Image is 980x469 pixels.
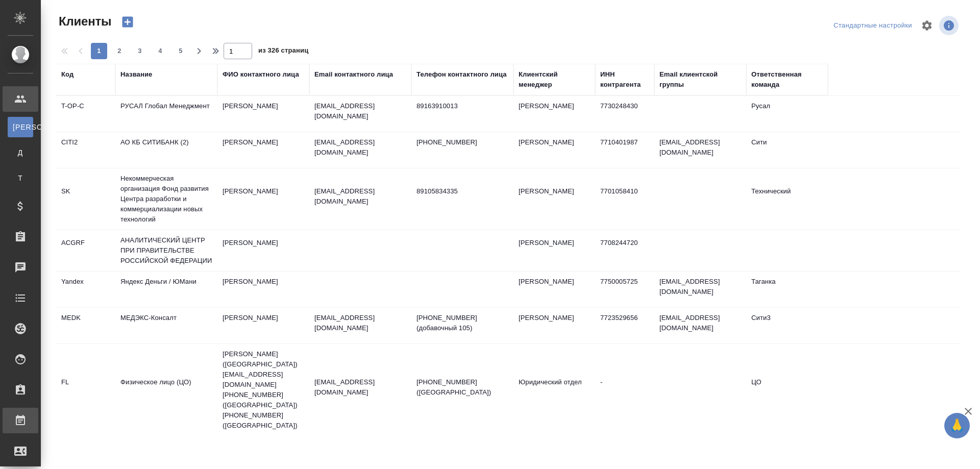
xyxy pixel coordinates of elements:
button: Создать [115,13,140,31]
div: Email клиентской группы [659,69,741,90]
td: МЕДЭКС-Консалт [115,308,217,343]
td: Яндекс Деньги / ЮМани [115,271,217,307]
button: 🙏 [944,413,970,438]
td: [EMAIL_ADDRESS][DOMAIN_NAME] [654,132,746,168]
span: 5 [173,46,189,56]
a: Т [8,168,33,188]
td: Технический [746,181,828,217]
td: T-OP-C [56,96,115,132]
td: [PERSON_NAME] [217,132,309,168]
p: [EMAIL_ADDRESS][DOMAIN_NAME] [314,101,406,121]
td: РУСАЛ Глобал Менеджмент [115,96,217,132]
div: Телефон контактного лица [416,69,507,80]
p: [PHONE_NUMBER] [416,137,508,147]
span: Клиенты [56,13,111,30]
button: 5 [173,43,189,59]
span: 3 [132,46,148,56]
td: 7701058410 [595,181,654,217]
p: 89105834335 [416,186,508,196]
td: CITI2 [56,132,115,168]
td: [PERSON_NAME] [217,308,309,343]
span: 2 [111,46,128,56]
td: Таганка [746,271,828,307]
div: ФИО контактного лица [223,69,299,80]
td: [PERSON_NAME] [513,308,595,343]
div: Ответственная команда [751,69,823,90]
a: Д [8,142,33,163]
span: Д [13,147,28,158]
div: split button [831,18,915,34]
td: [PERSON_NAME] [513,181,595,217]
p: [EMAIL_ADDRESS][DOMAIN_NAME] [314,137,406,158]
td: Физическое лицо (ЦО) [115,372,217,408]
div: Клиентский менеджер [519,69,590,90]
td: Юридический отдел [513,372,595,408]
td: [PERSON_NAME] [217,96,309,132]
td: [PERSON_NAME] [513,233,595,268]
td: 7708244720 [595,233,654,268]
p: [PHONE_NUMBER] (добавочный 105) [416,313,508,333]
button: 3 [132,43,148,59]
td: [PERSON_NAME] [513,96,595,132]
td: [EMAIL_ADDRESS][DOMAIN_NAME] [654,308,746,343]
span: Т [13,173,28,183]
p: [PHONE_NUMBER] ([GEOGRAPHIC_DATA]) [416,377,508,398]
td: FL [56,372,115,408]
td: Сити3 [746,308,828,343]
td: 7750005725 [595,271,654,307]
td: 7730248430 [595,96,654,132]
td: Русал [746,96,828,132]
div: ИНН контрагента [600,69,649,90]
td: [PERSON_NAME] [217,271,309,307]
td: Yandex [56,271,115,307]
td: АО КБ СИТИБАНК (2) [115,132,217,168]
div: Код [61,69,73,80]
td: SK [56,181,115,217]
button: 4 [152,43,168,59]
td: АНАЛИТИЧЕСКИЙ ЦЕНТР ПРИ ПРАВИТЕЛЬСТВЕ РОССИЙСКОЙ ФЕДЕРАЦИИ [115,230,217,271]
td: [EMAIL_ADDRESS][DOMAIN_NAME] [654,271,746,307]
td: [PERSON_NAME] [217,181,309,217]
span: Настроить таблицу [915,13,939,38]
td: 7710401987 [595,132,654,168]
td: [PERSON_NAME] [513,132,595,168]
span: 4 [152,46,168,56]
p: [EMAIL_ADDRESS][DOMAIN_NAME] [314,313,406,333]
span: [PERSON_NAME] [13,122,28,132]
td: ACGRF [56,233,115,268]
td: Некоммерческая организация Фонд развития Центра разработки и коммерциализации новых технологий [115,168,217,230]
td: Сити [746,132,828,168]
td: [PERSON_NAME] [513,271,595,307]
button: 2 [111,43,128,59]
span: из 326 страниц [258,44,308,59]
div: Email контактного лица [314,69,393,80]
td: ЦО [746,372,828,408]
td: [PERSON_NAME] ([GEOGRAPHIC_DATA]) [EMAIL_ADDRESS][DOMAIN_NAME] [PHONE_NUMBER] ([GEOGRAPHIC_DATA])... [217,344,309,436]
p: 89163910013 [416,101,508,111]
td: 7723529656 [595,308,654,343]
td: - [595,372,654,408]
span: Посмотреть информацию [939,16,961,35]
a: [PERSON_NAME] [8,117,33,137]
p: [EMAIL_ADDRESS][DOMAIN_NAME] [314,377,406,398]
span: 🙏 [948,415,966,436]
td: MEDK [56,308,115,343]
td: [PERSON_NAME] [217,233,309,268]
div: Название [120,69,152,80]
p: [EMAIL_ADDRESS][DOMAIN_NAME] [314,186,406,207]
